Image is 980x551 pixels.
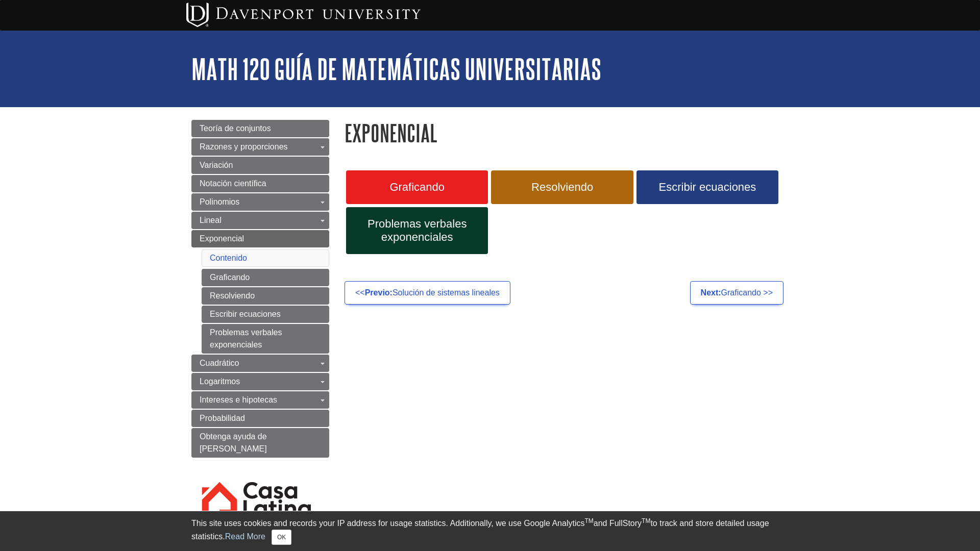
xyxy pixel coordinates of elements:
a: Problemas verbales exponenciales [346,207,488,254]
a: Escribir ecuaciones [202,306,329,323]
a: Contenido [210,254,247,262]
span: Problemas verbales exponenciales [354,217,480,244]
span: Probabilidad [200,414,245,422]
img: Davenport University [186,3,421,27]
span: Razones y proporciones [200,142,288,151]
button: Close [272,530,291,545]
a: Notación científica [191,175,329,192]
a: Logaritmos [191,373,329,390]
span: Logaritmos [200,377,240,386]
span: Lineal [200,216,222,224]
strong: Next: [701,288,721,297]
strong: Previo: [365,288,393,297]
a: Next:Graficando >> [690,281,783,305]
div: Guide Page Menu [191,120,329,551]
a: Cuadrático [191,355,329,372]
div: This site uses cookies and records your IP address for usage statistics. Additionally, we use Goo... [191,517,789,545]
a: MATH 120 Guía de matemáticas universitarias [191,53,601,85]
span: Variación [200,161,233,169]
span: Cuadrático [200,359,239,367]
a: Problemas verbales exponenciales [202,324,329,354]
span: Graficando [354,181,480,194]
a: Resolviendo [202,287,329,305]
a: Exponencial [191,230,329,247]
span: Resolviendo [499,181,625,194]
span: Intereses e hipotecas [200,395,277,404]
a: Graficando [346,170,488,204]
a: Read More [225,532,265,541]
a: Probabilidad [191,410,329,427]
sup: TM [584,517,593,524]
span: Escribir ecuaciones [644,181,771,194]
span: Polinomios [200,197,239,206]
span: Exponencial [200,234,244,243]
a: Resolviendo [491,170,633,204]
a: Graficando [202,269,329,286]
span: Teoría de conjuntos [200,124,271,133]
a: Teoría de conjuntos [191,120,329,137]
a: Razones y proporciones [191,138,329,156]
a: Intereses e hipotecas [191,391,329,409]
a: Polinomios [191,193,329,211]
span: Notación científica [200,179,266,188]
a: Obtenga ayuda de [PERSON_NAME] [191,428,329,458]
a: Escribir ecuaciones [636,170,778,204]
a: Variación [191,157,329,174]
sup: TM [642,517,650,524]
a: Lineal [191,212,329,229]
span: Obtenga ayuda de [PERSON_NAME] [200,432,267,453]
a: <<Previo:Solución de sistemas lineales [345,281,510,305]
h1: Exponencial [345,120,789,146]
